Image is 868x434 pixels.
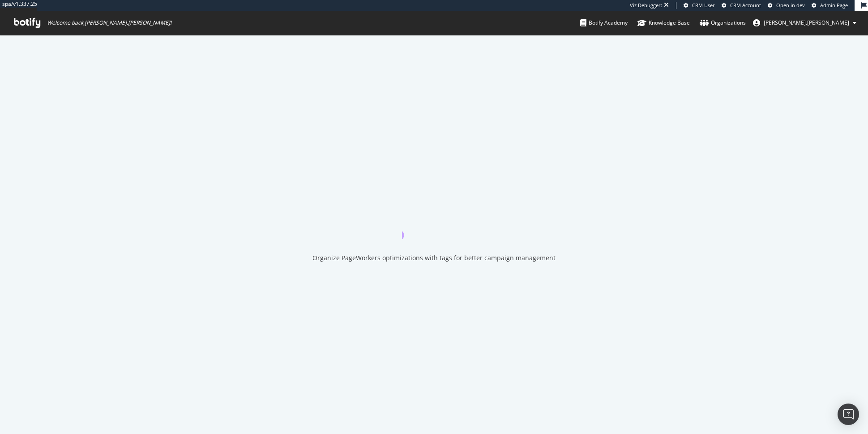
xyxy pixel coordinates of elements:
[764,19,849,26] span: ryan.flanagan
[684,2,715,9] a: CRM User
[722,2,761,9] a: CRM Account
[692,2,715,9] span: CRM User
[402,207,466,239] div: animation
[630,2,662,9] div: Viz Debugger:
[776,2,805,9] span: Open in dev
[580,11,628,35] a: Botify Academy
[637,11,690,35] a: Knowledge Base
[700,11,746,35] a: Organizations
[580,18,628,27] div: Botify Academy
[637,18,690,27] div: Knowledge Base
[730,2,761,9] span: CRM Account
[700,18,746,27] div: Organizations
[312,254,556,262] div: Organize PageWorkers optimizations with tags for better campaign management
[47,19,171,26] span: Welcome back, [PERSON_NAME].[PERSON_NAME] !
[820,2,848,9] span: Admin Page
[838,404,859,425] div: Open Intercom Messenger
[746,16,864,30] button: [PERSON_NAME].[PERSON_NAME]
[768,2,805,9] a: Open in dev
[812,2,848,9] a: Admin Page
